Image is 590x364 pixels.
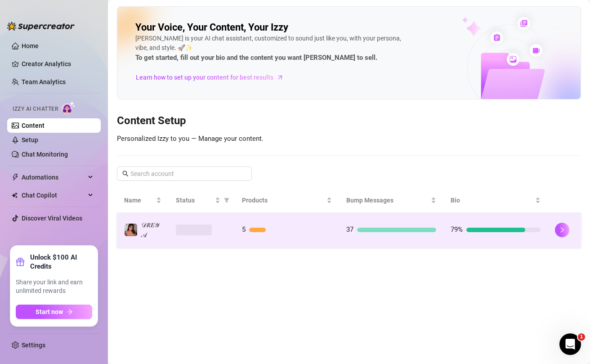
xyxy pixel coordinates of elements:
span: Bump Messages [346,195,429,205]
iframe: Intercom live chat [559,333,581,355]
img: 𝒟𝑅𝐸𝒴𝒜 [125,224,137,236]
th: Bio [443,188,548,213]
img: logo-BBDzfeDw.svg [7,22,75,31]
span: Status [176,195,213,205]
span: 𝒟𝑅𝐸𝒴𝒜 [141,221,159,238]
span: Izzy AI Chatter [13,105,58,113]
h3: Content Setup [117,114,581,128]
span: Start now [36,308,63,315]
a: Settings [22,342,45,349]
span: filter [222,193,231,207]
span: Products [242,195,325,205]
span: Automations [22,170,85,184]
img: Chat Copilot [12,192,18,198]
a: Learn how to set up your content for best results [135,70,291,85]
span: arrow-right [67,309,73,315]
span: 37 [346,225,353,234]
h2: Your Voice, Your Content, Your Izzy [135,21,288,34]
input: Search account [130,169,239,179]
a: Chat Monitoring [22,151,68,158]
img: ai-chatter-content-library-cLFOSyPT.png [441,7,581,99]
strong: Unlock $100 AI Credits [30,253,92,271]
img: AI Chatter [62,101,76,114]
strong: To get started, fill out your bio and the content you want [PERSON_NAME] to sell. [135,54,377,62]
span: right [559,227,565,233]
a: Creator Analytics [22,57,94,71]
span: Share your link and earn unlimited rewards [16,278,92,296]
span: arrow-right [276,73,285,82]
a: Setup [22,136,38,144]
span: search [122,171,129,177]
span: filter [224,198,229,203]
span: 1 [578,333,585,341]
a: Home [22,42,39,49]
th: Bump Messages [339,188,443,213]
th: Name [117,188,169,213]
button: Start nowarrow-right [16,305,92,319]
div: [PERSON_NAME] is your AI chat assistant, customized to sound just like you, with your persona, vi... [135,34,405,63]
a: Content [22,122,45,129]
span: 5 [242,225,246,234]
span: Bio [451,195,533,205]
span: 79% [451,225,463,234]
button: right [555,223,569,237]
th: Status [169,188,235,213]
span: Name [124,195,154,205]
a: Discover Viral Videos [22,215,82,222]
a: Team Analytics [22,78,66,85]
span: Personalized Izzy to you — Manage your content. [117,135,264,143]
span: Learn how to set up your content for best results [136,72,273,82]
span: gift [16,257,25,266]
span: thunderbolt [12,174,19,181]
th: Products [235,188,339,213]
span: Chat Copilot [22,188,85,202]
